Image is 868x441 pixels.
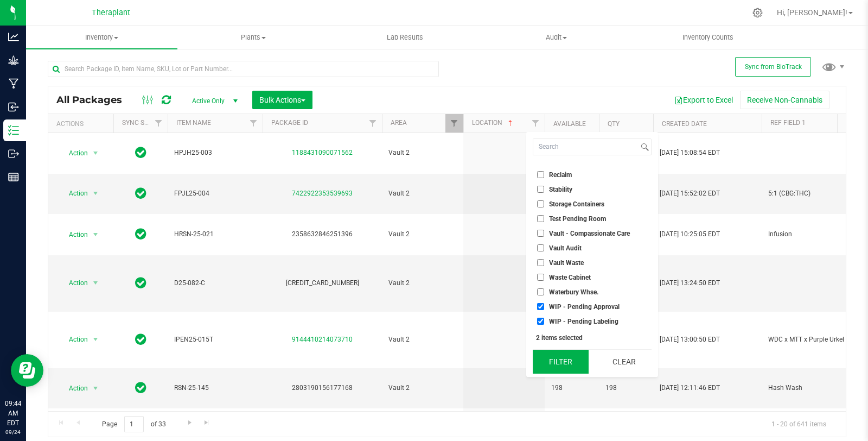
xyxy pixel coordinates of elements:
[537,186,544,193] input: Stability
[174,229,256,240] span: HRSN-25-021
[660,229,720,240] span: [DATE] 10:25:05 EDT
[5,428,21,436] p: 09/24
[176,119,211,127] a: Item Name
[751,8,764,18] div: Manage settings
[388,229,457,240] span: Vault 2
[388,188,457,199] span: Vault 2
[261,383,384,393] div: 2803190156177168
[8,148,19,159] inline-svg: Outbound
[662,120,707,128] a: Created Date
[536,334,648,342] div: 2 items selected
[553,120,586,128] a: Available
[533,139,639,155] input: Search
[549,201,604,207] span: Storage Containers
[8,78,19,89] inline-svg: Manufacturing
[245,114,263,133] a: Filter
[59,275,88,291] span: Action
[537,288,544,295] input: Waterbury Whse.
[549,245,582,251] span: Vault Audit
[735,57,811,77] button: Sync from BioTrack
[174,188,256,199] span: FPJL25-004
[388,278,457,288] span: Vault 2
[549,230,630,237] span: Vault - Compassionate Care
[472,119,515,127] a: Location
[59,146,88,161] span: Action
[527,114,545,133] a: Filter
[271,119,308,127] a: Package ID
[252,91,312,109] button: Bulk Actions
[89,227,103,242] span: select
[11,354,43,387] iframe: Resource center
[124,416,144,433] input: 1
[768,335,850,345] span: WDC x MTT x Purple Urkel
[135,275,146,291] span: In Sync
[8,55,19,66] inline-svg: Grow
[59,227,88,242] span: Action
[48,61,439,77] input: Search Package ID, Item Name, SKU, Lot or Part Number...
[150,114,168,133] a: Filter
[26,26,177,49] a: Inventory
[768,229,850,240] span: Infusion
[660,335,720,345] span: [DATE] 13:00:50 EDT
[770,119,806,127] a: Ref Field 1
[174,148,256,158] span: HPJH25-003
[135,332,146,347] span: In Sync
[135,186,146,201] span: In Sync
[8,125,19,136] inline-svg: Inventory
[174,335,256,345] span: IPEN25-015T
[537,171,544,178] input: Reclaim
[8,172,19,182] inline-svg: Reports
[632,26,783,49] a: Inventory Counts
[537,200,544,207] input: Storage Containers
[135,226,146,242] span: In Sync
[549,289,598,295] span: Waterbury Whse.
[135,145,146,160] span: In Sync
[768,188,850,199] span: 5:1 (CBG:THC)
[199,416,215,431] a: Go to the last page
[174,383,256,393] span: RSN-25-145
[261,229,384,240] div: 2358632846251396
[391,119,407,127] a: Area
[537,230,544,237] input: Vault - Compassionate Care
[537,215,544,222] input: Test Pending Room
[89,186,103,201] span: select
[8,102,19,112] inline-svg: Inbound
[537,259,544,266] input: Vault Waste
[259,96,305,104] span: Bulk Actions
[92,8,130,17] span: Theraplant
[537,303,544,310] input: WIP - Pending Approval
[59,381,88,396] span: Action
[537,274,544,281] input: Waste Cabinet
[549,216,606,222] span: Test Pending Room
[5,399,21,428] p: 09:44 AM EDT
[549,172,572,178] span: Reclaim
[551,383,592,393] span: 198
[261,278,384,288] div: [CREDIT_CARD_NUMBER]
[89,275,103,291] span: select
[388,148,457,158] span: Vault 2
[364,114,382,133] a: Filter
[549,274,591,281] span: Waste Cabinet
[89,146,103,161] span: select
[605,383,647,393] span: 198
[177,26,329,49] a: Plants
[292,190,353,197] a: 7422922353539693
[549,157,580,163] span: Quarantine
[292,336,353,343] a: 9144410214073710
[89,332,103,347] span: select
[372,33,438,42] span: Lab Results
[549,318,618,325] span: WIP - Pending Labeling
[549,260,584,266] span: Vault Waste
[768,383,850,393] span: Hash Wash
[329,26,481,49] a: Lab Results
[660,383,720,393] span: [DATE] 12:11:46 EDT
[596,350,652,374] button: Clear
[537,244,544,251] input: Vault Audit
[182,416,197,431] a: Go to the next page
[89,381,103,396] span: select
[174,278,256,288] span: D25-082-C
[388,383,457,393] span: Vault 2
[59,332,88,347] span: Action
[660,188,720,199] span: [DATE] 15:52:02 EDT
[93,416,175,433] span: Page of 33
